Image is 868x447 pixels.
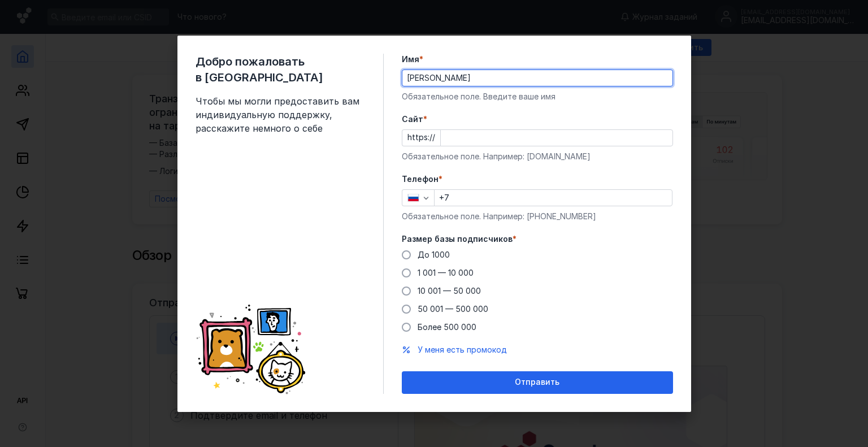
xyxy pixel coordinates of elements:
[402,211,673,222] div: Обязательное поле. Например: [PHONE_NUMBER]
[418,322,476,332] span: Более 500 000
[196,94,365,135] span: Чтобы мы могли предоставить вам индивидуальную поддержку, расскажите немного о себе
[402,233,513,245] span: Размер базы подписчиков
[515,377,559,387] span: Отправить
[402,114,423,125] span: Cайт
[402,54,419,65] span: Имя
[418,345,507,354] span: У меня есть промокод
[196,54,365,85] span: Добро пожаловать в [GEOGRAPHIC_DATA]
[402,371,673,394] button: Отправить
[418,344,507,355] button: У меня есть промокод
[402,173,439,185] span: Телефон
[418,286,481,296] span: 10 001 — 50 000
[418,304,488,314] span: 50 001 — 500 000
[402,151,673,162] div: Обязательное поле. Например: [DOMAIN_NAME]
[402,91,673,102] div: Обязательное поле. Введите ваше имя
[418,268,474,277] span: 1 001 — 10 000
[418,250,450,259] span: До 1000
